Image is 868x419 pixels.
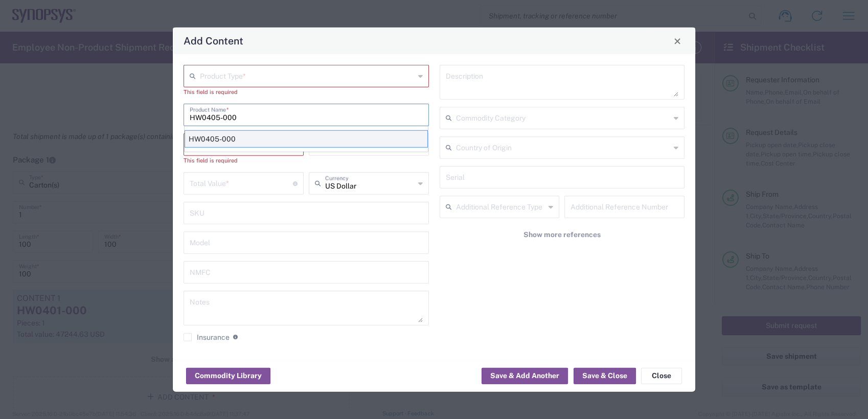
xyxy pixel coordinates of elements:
[184,156,304,165] div: This field is required
[185,130,428,148] div: HW0405-000
[184,333,230,341] label: Insurance
[641,367,682,384] button: Close
[523,230,601,240] span: Show more references
[184,33,243,48] h4: Add Content
[184,87,429,97] div: This field is required
[186,367,270,384] button: Commodity Library
[482,367,568,384] button: Save & Add Another
[574,367,636,384] button: Save & Close
[670,34,684,48] button: Close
